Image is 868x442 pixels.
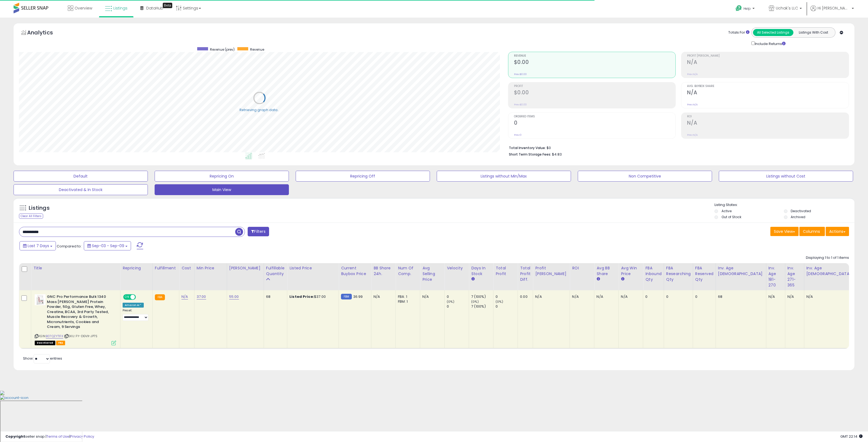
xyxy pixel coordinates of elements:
span: Help [743,6,751,11]
small: (0%) [471,299,479,304]
small: Prev: N/A [687,133,698,137]
button: Filters [248,227,269,236]
img: 41EI2arw6OL._SL40_.jpg [35,294,46,305]
span: FBA [56,341,65,345]
div: N/A [621,294,639,299]
div: Avg Win Price [621,265,641,277]
span: All listings that are unavailable for purchase on Amazon for any reason other than out-of-stock [35,341,55,345]
div: 0.00 [520,294,529,299]
div: Avg Selling Price [422,265,442,282]
span: Listings [113,5,127,11]
div: FBA: 1 [398,294,416,299]
b: GNC Pro Performance Bulk 1340 Mass [PERSON_NAME] Protein Powder, 50g, Gluten Free, Whey, Creatine... [47,294,113,331]
b: Total Inventory Value: [509,146,546,150]
small: Avg BB Share. [596,277,600,282]
h2: 0 [514,120,676,127]
div: 68 [718,294,762,299]
div: [PERSON_NAME] [229,265,261,271]
label: Archived [791,215,805,219]
small: Days In Stock. [471,277,474,282]
div: Velocity [447,265,467,271]
div: Fulfillment [155,265,177,271]
span: Show: entries [23,356,62,361]
div: Clear All Filters [19,214,43,219]
small: (0%) [447,299,454,304]
span: Overview [75,5,92,11]
h2: $0.00 [514,59,676,66]
div: BB Share 24h. [374,265,393,277]
div: Repricing [123,265,150,271]
button: Default [14,171,148,182]
div: Total Profit [496,265,515,277]
div: 0 [447,304,469,309]
button: Columns [799,227,825,236]
span: 36.99 [353,294,363,299]
li: $0 [509,144,845,151]
a: 55.00 [229,294,239,299]
div: Totals For [728,30,749,35]
span: Avg. Buybox Share [687,85,849,88]
div: Inv. Age [DEMOGRAPHIC_DATA] [718,265,764,277]
div: ROI [572,265,592,271]
button: Main View [155,184,289,195]
div: FBA inbound Qty [645,265,662,282]
a: N/A [181,294,188,299]
span: Revenue [514,54,676,57]
span: Hi [PERSON_NAME] [818,5,850,11]
div: Days In Stock [471,265,491,277]
div: N/A [768,294,781,299]
span: Columns [803,229,820,234]
p: Listing States: [714,202,854,208]
div: Total Profit Diff. [520,265,531,282]
div: Retrieving graph data.. [240,107,279,112]
div: 0 [666,294,689,299]
div: N/A [572,294,590,299]
span: Ordered Items [514,115,676,118]
div: FBA Researching Qty [666,265,691,282]
div: 7 (100%) [471,294,493,299]
span: Uchak's LLC [776,5,798,11]
span: Compared to: [57,244,82,249]
h2: $0.00 [514,89,676,97]
div: Listed Price [289,265,336,271]
div: Preset: [123,309,148,321]
div: ASIN: [35,294,116,345]
div: Title [33,265,118,271]
span: DataHub [146,5,163,11]
small: Prev: $0.00 [514,103,527,106]
button: Non Competitive [578,171,712,182]
div: N/A [596,294,614,299]
small: Prev: N/A [687,103,698,106]
h2: N/A [687,59,849,66]
b: Listed Price: [289,294,314,299]
div: Include Returns [747,40,792,46]
a: Hi [PERSON_NAME] [810,5,854,18]
button: Deactivated & In Stock [14,184,148,195]
div: 68 [266,294,283,299]
label: Deactivated [791,209,811,213]
div: N/A [374,294,391,299]
h2: N/A [687,120,849,127]
div: Inv. Age 181-270 [768,265,783,288]
a: Help [731,1,760,18]
small: Prev: $0.00 [514,73,527,76]
div: 0 [645,294,660,299]
div: Profit [PERSON_NAME] [535,265,567,277]
small: Prev: N/A [687,73,698,76]
button: Actions [826,227,849,236]
h5: Listings [29,204,50,212]
div: 7 (100%) [471,304,493,309]
div: Displaying 1 to 1 of 1 items [806,255,849,260]
button: All Selected Listings [753,29,793,36]
div: N/A [787,294,800,299]
div: 0 [496,304,518,309]
button: Repricing Off [296,171,430,182]
button: Listings With Cost [793,29,834,36]
div: FBM: 1 [398,299,416,304]
div: Avg BB Share [596,265,616,277]
div: Tooltip anchor [163,3,172,8]
div: N/A [535,294,566,299]
div: Min Price [197,265,225,271]
i: Get Help [735,5,742,12]
h5: Analytics [27,29,63,38]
